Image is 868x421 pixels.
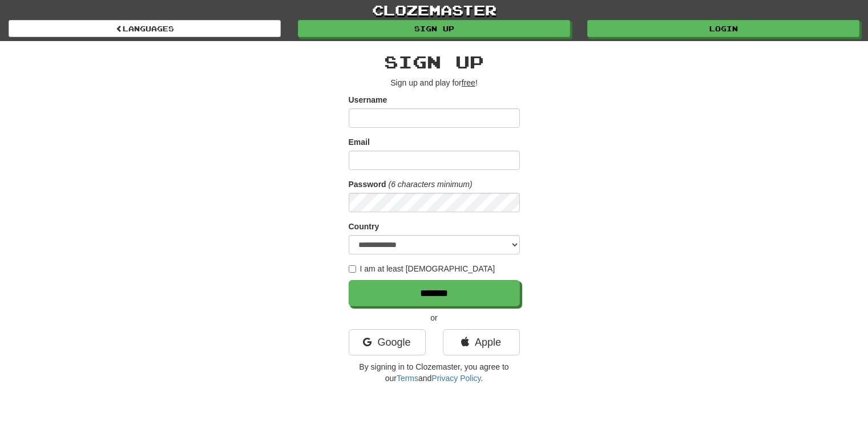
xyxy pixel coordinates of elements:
h2: Sign up [349,52,520,71]
a: Privacy Policy [431,374,481,383]
label: Password [349,179,386,190]
label: Country [349,221,380,232]
p: Sign up and play for ! [349,77,520,88]
a: Terms [397,374,418,383]
a: Sign up [298,20,570,37]
a: Login [587,20,859,37]
p: or [349,312,520,323]
a: Languages [9,20,281,37]
a: Google [349,329,426,355]
label: Username [349,94,387,106]
input: I am at least [DEMOGRAPHIC_DATA] [349,265,356,273]
label: Email [349,136,370,148]
em: (6 characters minimum) [389,180,473,189]
a: Apple [443,329,520,355]
u: free [462,78,475,87]
p: By signing in to Clozemaster, you agree to our and . [349,361,520,384]
label: I am at least [DEMOGRAPHIC_DATA] [349,263,495,274]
